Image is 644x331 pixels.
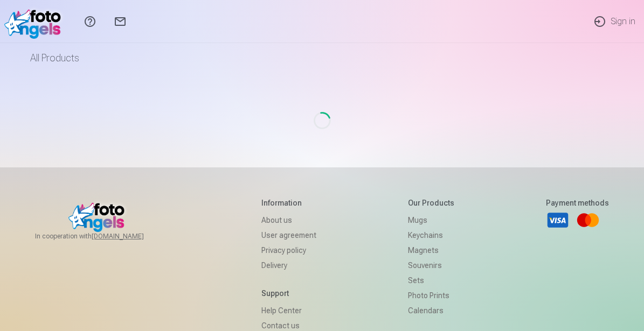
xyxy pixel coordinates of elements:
a: Help Center [261,303,316,318]
a: About us [261,213,316,228]
a: Magnets [408,243,454,258]
a: Privacy policy [261,243,316,258]
a: [DOMAIN_NAME] [92,232,170,241]
h5: Payment methods [546,198,609,208]
a: Calendars [408,303,454,318]
h5: Support [261,288,316,299]
a: Visa [546,208,570,232]
a: Sets [408,273,454,288]
h5: Information [261,198,316,208]
span: In cooperation with [35,232,170,241]
img: /fa1 [4,4,66,39]
a: Mastercard [576,208,600,232]
a: Photo prints [408,288,454,303]
h5: Our products [408,198,454,208]
a: Delivery [261,258,316,273]
a: User agreement [261,228,316,243]
a: Souvenirs [408,258,454,273]
a: Keychains [408,228,454,243]
a: Mugs [408,213,454,228]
